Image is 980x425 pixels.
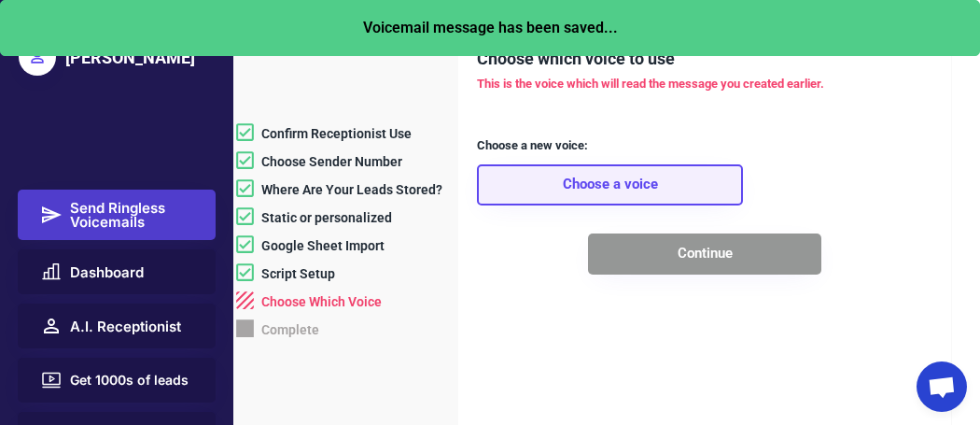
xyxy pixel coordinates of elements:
[18,358,217,403] button: Get 1000s of leads
[477,77,824,91] font: This is the voice which will read the message you created earlier.
[917,361,967,412] div: Open chat
[261,237,385,256] div: Google Sheet Import
[477,49,675,68] font: Choose which voice to use
[18,249,217,294] button: Dashboard
[477,164,743,205] button: Choose a voice
[261,125,412,144] div: Confirm Receptionist Use
[261,153,402,172] div: Choose Sender Number
[70,265,144,279] span: Dashboard
[261,265,335,284] div: Script Setup
[261,293,382,312] div: Choose Which Voice
[18,190,217,240] button: Send Ringless Voicemails
[588,234,821,275] button: Continue
[70,374,189,387] span: Get 1000s of leads
[477,138,588,152] font: Choose a new voice:
[65,46,195,69] div: [PERSON_NAME]
[12,21,968,35] div: Voicemail message has been saved...
[18,304,217,348] button: A.I. Receptionist
[70,319,181,333] span: A.I. Receptionist
[261,321,319,340] div: Complete
[70,201,194,229] span: Send Ringless Voicemails
[261,181,442,200] div: Where Are Your Leads Stored?
[261,209,392,228] div: Static or personalized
